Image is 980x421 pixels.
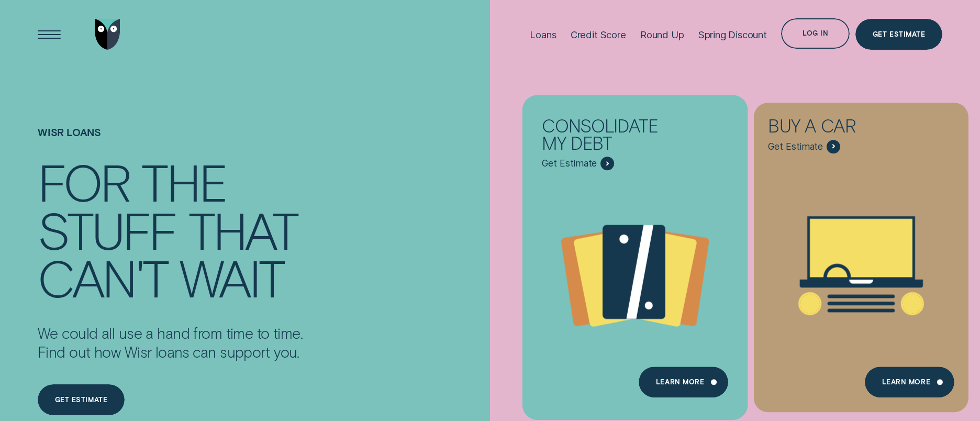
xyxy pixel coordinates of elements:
[865,367,954,398] a: Learn More
[855,19,942,50] a: Get Estimate
[640,29,684,40] div: Round Up
[180,253,284,301] div: wait
[781,18,850,49] button: Log in
[754,103,968,403] a: Buy a car - Learn more
[38,206,176,253] div: stuff
[768,141,823,152] span: Get Estimate
[95,19,120,50] img: Wisr
[768,117,905,139] div: Buy a car
[141,158,226,205] div: the
[38,324,303,361] p: We could all use a hand from time to time. Find out how Wisr loans can support you.
[639,367,728,398] a: Learn more
[528,103,742,403] a: Consolidate my debt - Learn more
[38,384,125,415] a: Get estimate
[34,19,64,50] button: Open Menu
[38,158,130,205] div: For
[38,126,303,158] h1: Wisr loans
[571,29,626,40] div: Credit Score
[542,117,679,157] div: Consolidate my debt
[698,29,767,40] div: Spring Discount
[530,29,556,40] div: Loans
[38,253,168,301] div: can't
[188,206,297,253] div: that
[542,158,597,169] span: Get Estimate
[38,158,303,301] h4: For the stuff that can't wait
